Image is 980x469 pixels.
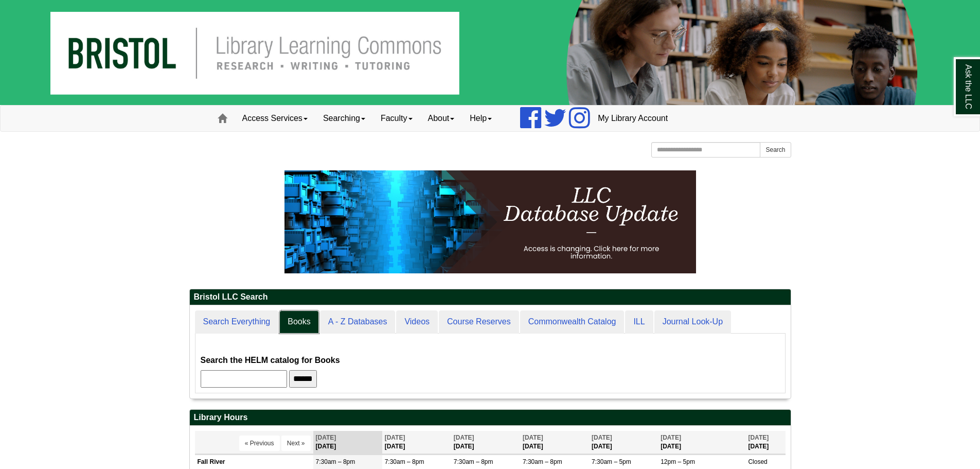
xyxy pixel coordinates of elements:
[454,458,493,465] span: 7:30am – 8pm
[190,410,791,426] h2: Library Hours
[235,106,315,131] a: Access Services
[373,106,420,131] a: Faculty
[316,434,336,441] span: [DATE]
[520,431,589,454] th: [DATE]
[284,170,696,273] img: HTML tutorial
[382,431,451,454] th: [DATE]
[523,458,562,465] span: 7:30am – 8pm
[745,431,785,454] th: [DATE]
[385,458,424,465] span: 7:30am – 8pm
[451,431,520,454] th: [DATE]
[396,310,438,334] a: Videos
[654,310,731,334] a: Journal Look-Up
[239,436,280,451] button: « Previous
[661,458,695,465] span: 12pm – 5pm
[313,431,382,454] th: [DATE]
[320,310,396,334] a: A - Z Databases
[439,310,519,334] a: Course Reserves
[625,310,653,334] a: ILL
[201,353,340,368] label: Search the HELM catalog for Books
[748,434,769,441] span: [DATE]
[589,431,658,454] th: [DATE]
[281,436,311,451] button: Next »
[592,434,612,441] span: [DATE]
[760,142,791,158] button: Search
[279,310,318,334] a: Books
[195,310,279,334] a: Search Everything
[454,434,474,441] span: [DATE]
[201,339,780,388] div: Books
[385,434,405,441] span: [DATE]
[592,458,631,465] span: 7:30am – 5pm
[658,431,745,454] th: [DATE]
[316,458,355,465] span: 7:30am – 8pm
[748,458,767,465] span: Closed
[520,310,625,334] a: Commonwealth Catalog
[190,289,791,305] h2: Bristol LLC Search
[462,106,500,131] a: Help
[420,106,462,131] a: About
[523,434,543,441] span: [DATE]
[661,434,681,441] span: [DATE]
[315,106,373,131] a: Searching
[590,106,675,131] a: My Library Account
